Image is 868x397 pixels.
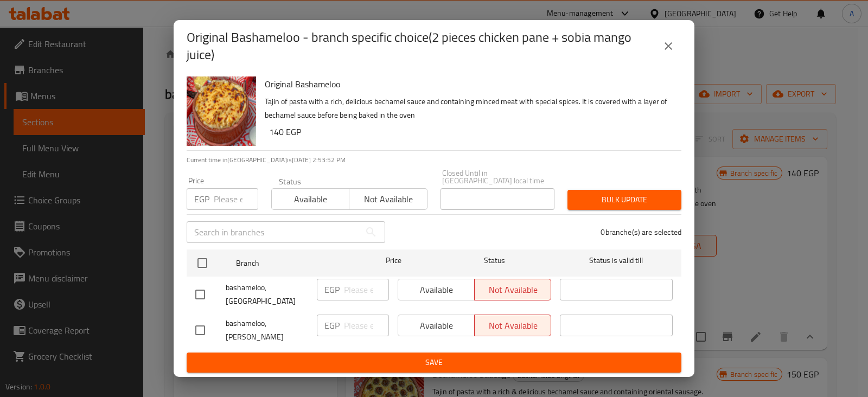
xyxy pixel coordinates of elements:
span: Status is valid till [560,254,673,267]
span: Branch [236,257,349,270]
h6: Original Bashameloo [265,76,673,92]
p: Current time in [GEOGRAPHIC_DATA] is [DATE] 2:53:52 PM [187,155,681,165]
button: Available [271,188,349,210]
p: 0 branche(s) are selected [601,227,681,238]
span: Status [438,254,551,267]
p: EGP [324,319,340,332]
h2: Original Bashameloo - branch specific choice(2 pieces chicken pane + sobia mango juice) [187,29,655,63]
button: close [655,33,681,59]
span: Not available [354,191,423,207]
h6: 140 EGP [269,124,673,139]
button: Bulk update [567,190,681,210]
span: Save [195,356,673,369]
p: Tajin of pasta with a rich, delicious bechamel sauce and containing minced meat with special spic... [265,95,673,122]
p: EGP [194,193,209,206]
span: bashameloo, [GEOGRAPHIC_DATA] [226,281,308,308]
input: Please enter price [344,279,389,300]
input: Please enter price [214,188,258,210]
p: EGP [324,283,340,296]
button: Not available [349,188,427,210]
input: Please enter price [344,315,389,336]
span: Bulk update [576,193,673,207]
span: Available [276,191,345,207]
span: bashameloo, [PERSON_NAME] [226,317,308,344]
img: Original Bashameloo [187,76,256,146]
span: Price [358,254,430,267]
input: Search in branches [187,221,360,243]
button: Save [187,353,681,373]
